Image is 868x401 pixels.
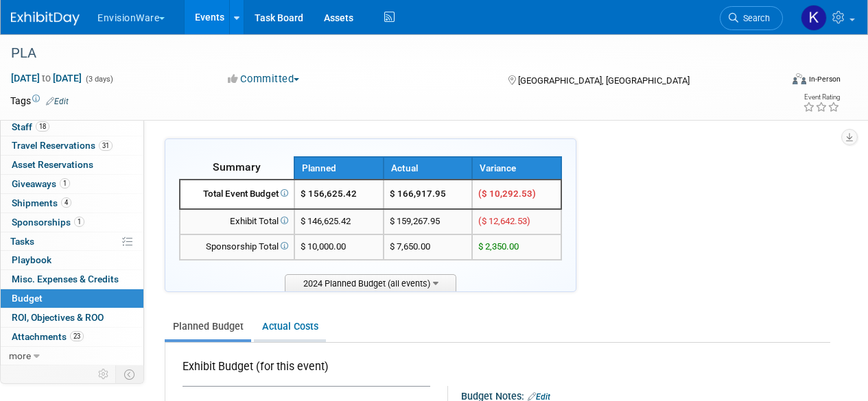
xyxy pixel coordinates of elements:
td: Tags [10,94,69,108]
span: Attachments [12,331,84,342]
a: Attachments23 [1,328,143,346]
div: Exhibit Budget (for this event) [183,359,425,382]
img: Kathryn Spier-Miller [801,5,827,31]
span: 31 [99,141,113,151]
a: Edit [46,97,69,106]
span: (3 days) [84,75,113,84]
a: Giveaways1 [1,175,143,193]
a: Budget [1,289,143,308]
div: In-Person [808,74,841,84]
th: Variance [472,157,561,180]
div: Total Event Budget [186,188,288,201]
span: ($ 10,292.53) [478,189,536,199]
span: 1 [60,178,70,189]
a: Playbook [1,251,143,269]
td: $ 7,650.00 [384,234,473,260]
div: Event Rating [803,94,840,101]
td: $ 159,267.95 [384,209,473,234]
span: to [40,73,53,84]
a: more [1,347,143,365]
span: Staff [12,121,49,132]
a: Planned Budget [165,314,251,339]
a: Staff18 [1,118,143,136]
img: ExhibitDay [11,12,80,25]
div: Event Format [719,71,841,92]
span: [GEOGRAPHIC_DATA], [GEOGRAPHIC_DATA] [518,75,690,86]
span: 1 [74,217,84,227]
a: Asset Reservations [1,156,143,174]
button: Committed [223,72,305,86]
div: Exhibit Total [186,215,288,228]
span: $ 146,625.42 [301,216,351,226]
a: Actual Costs [254,314,326,339]
span: Budget [12,293,43,304]
span: $ 156,625.42 [301,189,357,199]
a: ROI, Objectives & ROO [1,308,143,327]
a: Misc. Expenses & Credits [1,270,143,289]
span: Giveaways [12,178,70,189]
span: 2024 Planned Budget (all events) [285,274,456,291]
span: $ 2,350.00 [478,241,519,252]
th: Planned [294,157,384,180]
td: Toggle Event Tabs [116,365,144,383]
a: Shipments4 [1,194,143,212]
span: 23 [70,331,84,341]
td: $ 166,917.95 [384,180,473,209]
span: ($ 12,642.53) [478,216,530,226]
a: Travel Reservations31 [1,136,143,155]
span: [DATE] [DATE] [10,72,82,84]
span: Tasks [10,236,34,247]
span: Asset Reservations [12,159,93,170]
span: more [9,350,31,361]
span: Sponsorships [12,217,84,228]
img: Format-Inperson.png [793,73,806,84]
span: Search [738,13,770,23]
span: Shipments [12,197,71,208]
a: Sponsorships1 [1,213,143,232]
span: 18 [36,121,49,132]
a: Tasks [1,232,143,251]
span: Travel Reservations [12,140,113,151]
span: Playbook [12,254,51,265]
div: PLA [6,41,770,66]
span: $ 10,000.00 [301,241,346,252]
span: Misc. Expenses & Credits [12,274,119,284]
td: Personalize Event Tab Strip [92,365,116,383]
div: Sponsorship Total [186,241,288,254]
span: 4 [61,197,71,208]
span: ROI, Objectives & ROO [12,312,104,323]
th: Actual [384,157,473,180]
a: Search [720,6,783,30]
span: Summary [213,160,261,173]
